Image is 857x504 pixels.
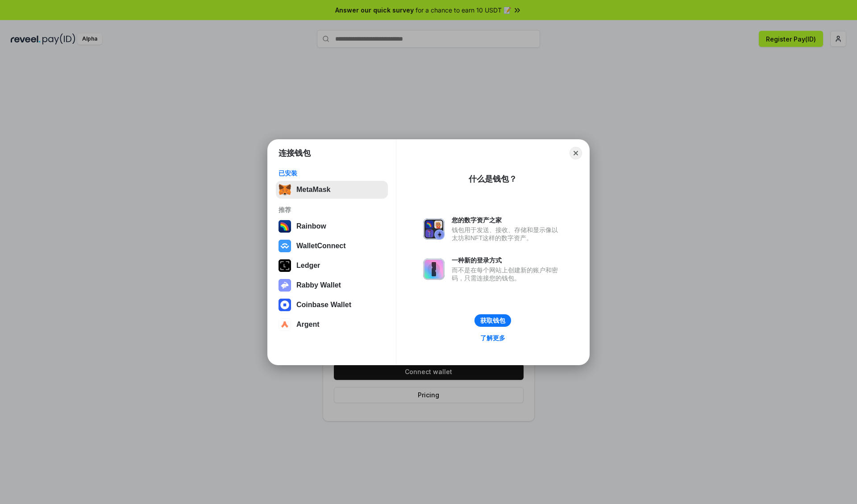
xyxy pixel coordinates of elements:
[279,279,291,292] img: svg+xml,%3Csvg%20xmlns%3D%22http%3A%2F%2Fwww.w3.org%2F2000%2Fsvg%22%20fill%3D%22none%22%20viewBox...
[296,262,320,270] div: Ledger
[570,147,582,159] button: Close
[423,258,445,280] img: svg+xml,%3Csvg%20xmlns%3D%22http%3A%2F%2Fwww.w3.org%2F2000%2Fsvg%22%20fill%3D%22none%22%20viewBox...
[474,314,511,327] button: 获取钱包
[279,148,311,158] h1: 连接钱包
[276,296,388,314] button: Coinbase Wallet
[469,174,517,184] div: 什么是钱包？
[276,257,388,275] button: Ledger
[452,256,562,264] div: 一种新的登录方式
[423,218,445,240] img: svg+xml,%3Csvg%20xmlns%3D%22http%3A%2F%2Fwww.w3.org%2F2000%2Fsvg%22%20fill%3D%22none%22%20viewBox...
[452,266,562,282] div: 而不是在每个网站上创建新的账户和密码，只需连接您的钱包。
[276,237,388,255] button: WalletConnect
[279,169,385,177] div: 已安装
[296,222,326,230] div: Rainbow
[296,281,341,289] div: Rabby Wallet
[296,186,330,194] div: MetaMask
[296,321,320,329] div: Argent
[480,334,505,342] div: 了解更多
[475,332,511,344] a: 了解更多
[296,301,351,309] div: Coinbase Wallet
[276,181,388,199] button: MetaMask
[279,220,291,233] img: svg+xml,%3Csvg%20width%3D%22120%22%20height%3D%22120%22%20viewBox%3D%220%200%20120%20120%22%20fil...
[279,206,385,214] div: 推荐
[276,276,388,294] button: Rabby Wallet
[452,226,562,242] div: 钱包用于发送、接收、存储和显示像以太坊和NFT这样的数字资产。
[276,316,388,333] button: Argent
[279,299,291,311] img: svg+xml,%3Csvg%20width%3D%2228%22%20height%3D%2228%22%20viewBox%3D%220%200%2028%2028%22%20fill%3D...
[296,242,346,250] div: WalletConnect
[279,318,291,331] img: svg+xml,%3Csvg%20width%3D%2228%22%20height%3D%2228%22%20viewBox%3D%220%200%2028%2028%22%20fill%3D...
[452,216,562,224] div: 您的数字资产之家
[279,240,291,252] img: svg+xml,%3Csvg%20width%3D%2228%22%20height%3D%2228%22%20viewBox%3D%220%200%2028%2028%22%20fill%3D...
[480,317,505,325] div: 获取钱包
[279,259,291,272] img: svg+xml,%3Csvg%20xmlns%3D%22http%3A%2F%2Fwww.w3.org%2F2000%2Fsvg%22%20width%3D%2228%22%20height%3...
[279,183,291,196] img: svg+xml,%3Csvg%20fill%3D%22none%22%20height%3D%2233%22%20viewBox%3D%220%200%2035%2033%22%20width%...
[276,217,388,235] button: Rainbow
